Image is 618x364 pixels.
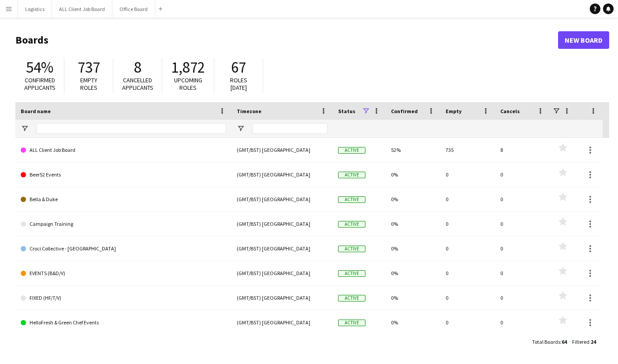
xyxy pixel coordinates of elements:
[231,286,333,310] div: (GMT/BST) [GEOGRAPHIC_DATA]
[532,333,567,350] div: :
[495,310,550,335] div: 0
[80,76,97,92] span: Empty roles
[386,286,440,310] div: 0%
[495,162,550,187] div: 0
[386,162,440,187] div: 0%
[21,310,226,335] a: HelloFresh & Green Chef Events
[338,295,365,301] span: Active
[231,162,333,187] div: (GMT/BST) [GEOGRAPHIC_DATA]
[171,58,205,77] span: 1,872
[386,187,440,211] div: 0%
[231,261,333,285] div: (GMT/BST) [GEOGRAPHIC_DATA]
[591,338,596,345] span: 24
[572,338,589,345] span: Filtered
[338,246,365,252] span: Active
[231,236,333,261] div: (GMT/BST) [GEOGRAPHIC_DATA]
[112,0,155,18] button: Office Board
[440,261,495,285] div: 0
[24,76,56,92] span: Confirmed applicants
[231,58,246,77] span: 67
[21,125,29,132] button: Open Filter Menu
[495,261,550,285] div: 0
[37,123,226,134] input: Board name Filter Input
[338,270,365,277] span: Active
[338,108,355,114] span: Status
[231,212,333,236] div: (GMT/BST) [GEOGRAPHIC_DATA]
[495,286,550,310] div: 0
[253,123,328,134] input: Timezone Filter Input
[386,261,440,285] div: 0%
[440,310,495,335] div: 0
[26,58,53,77] span: 54%
[440,212,495,236] div: 0
[21,187,226,212] a: Bella & Duke
[562,338,567,345] span: 64
[495,187,550,211] div: 0
[440,162,495,187] div: 0
[495,212,550,236] div: 0
[440,236,495,261] div: 0
[21,261,226,286] a: EVENTS (B&D/V)
[440,187,495,211] div: 0
[386,212,440,236] div: 0%
[122,76,153,92] span: Cancelled applicants
[52,0,112,18] button: ALL Client Job Board
[231,310,333,335] div: (GMT/BST) [GEOGRAPHIC_DATA]
[338,221,365,228] span: Active
[21,162,226,187] a: Beer52 Events
[338,147,365,154] span: Active
[21,212,226,236] a: Campaign Training
[338,196,365,203] span: Active
[440,286,495,310] div: 0
[18,0,52,18] button: Logistics
[21,286,226,310] a: FIXED (HF/T/V)
[495,236,550,261] div: 0
[446,108,462,114] span: Empty
[495,138,550,162] div: 8
[338,320,365,326] span: Active
[386,236,440,261] div: 0%
[15,33,558,47] h1: Boards
[532,338,560,345] span: Total Boards
[338,172,365,178] span: Active
[558,31,609,49] a: New Board
[391,108,418,114] span: Confirmed
[231,138,333,162] div: (GMT/BST) [GEOGRAPHIC_DATA]
[500,108,520,114] span: Cancels
[230,76,247,92] span: Roles [DATE]
[572,333,596,350] div: :
[386,138,440,162] div: 52%
[21,108,51,114] span: Board name
[21,138,226,162] a: ALL Client Job Board
[386,310,440,335] div: 0%
[78,58,100,77] span: 737
[174,76,202,92] span: Upcoming roles
[134,58,141,77] span: 8
[440,138,495,162] div: 735
[231,187,333,211] div: (GMT/BST) [GEOGRAPHIC_DATA]
[237,108,261,114] span: Timezone
[21,236,226,261] a: Croci Collective - [GEOGRAPHIC_DATA]
[237,125,245,132] button: Open Filter Menu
